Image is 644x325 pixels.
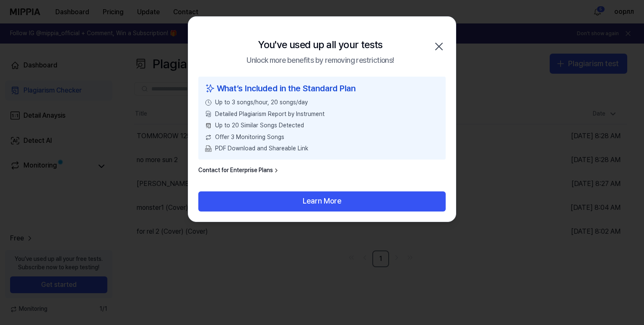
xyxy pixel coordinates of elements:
[205,82,215,95] img: sparkles icon
[215,133,284,142] span: Offer 3 Monitoring Songs
[198,191,446,212] button: Learn More
[258,37,383,53] div: You've used up all your tests
[205,145,212,152] img: PDF Download
[215,121,304,130] span: Up to 20 Similar Songs Detected
[205,82,439,95] div: What’s Included in the Standard Plan
[198,166,280,175] a: Contact for Enterprise Plans
[215,98,308,107] span: Up to 3 songs/hour, 20 songs/day
[215,144,308,153] span: PDF Download and Shareable Link
[247,54,394,67] div: Unlock more benefits by removing restrictions!
[215,110,325,119] span: Detailed Plagiarism Report by Instrument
